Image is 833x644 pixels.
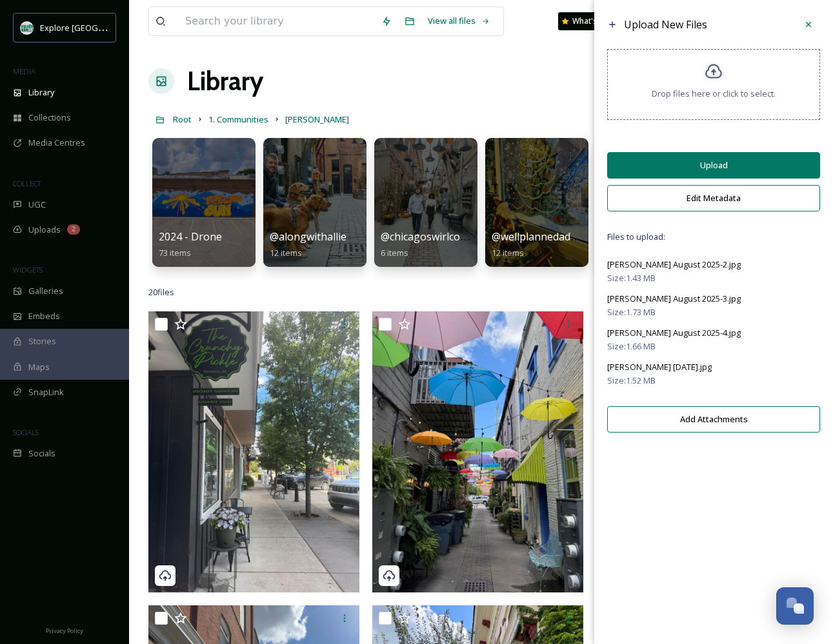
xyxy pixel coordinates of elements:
span: [PERSON_NAME] August 2025-4.jpg [607,327,741,338]
img: Howell August 2025-14.jpg [148,311,359,592]
span: UGC [28,199,46,211]
a: View all files [421,8,497,34]
span: Root [173,113,192,125]
a: Root [173,112,192,127]
button: Upload [607,152,820,179]
span: Size: 1.73 MB [607,306,656,318]
span: Size: 1.66 MB [607,340,656,353]
a: @wellplannedadventures12 items [492,231,614,259]
span: 1. Communities [208,113,268,125]
span: 6 items [381,247,408,259]
span: Galleries [28,285,63,297]
span: Privacy Policy [46,627,83,635]
a: @alongwithallie12 items [270,231,346,259]
span: [PERSON_NAME] August 2025-2.jpg [607,259,741,270]
span: Library [28,86,54,99]
span: Collections [28,112,71,124]
span: Files to upload: [607,231,820,243]
span: [PERSON_NAME] August 2025-3.jpg [607,293,741,304]
span: 12 items [270,247,302,259]
button: Open Chat [776,587,814,625]
a: [PERSON_NAME] [285,112,349,127]
span: [PERSON_NAME] [DATE].jpg [607,361,712,373]
a: What's New [558,12,623,30]
span: @wellplannedadventures [492,229,614,244]
span: 73 items [159,247,191,259]
span: SnapLink [28,386,64,398]
span: Size: 1.43 MB [607,272,656,284]
span: 20 file s [148,286,174,298]
span: Explore [GEOGRAPHIC_DATA][PERSON_NAME] [40,21,217,34]
span: WIDGETS [13,265,43,275]
a: Privacy Policy [46,622,83,638]
img: 67e7af72-b6c8-455a-acf8-98e6fe1b68aa.avif [21,21,34,34]
span: Socials [28,447,55,460]
a: @chicagoswirlcouple6 items [381,231,481,259]
span: Maps [28,361,50,373]
a: Library [187,62,263,101]
span: Uploads [28,224,61,236]
span: @alongwithallie [270,229,346,244]
span: MEDIA [13,66,35,76]
span: Embeds [28,310,60,322]
img: Howell August 2025.jpg [372,311,583,592]
input: Search your library [179,7,375,35]
span: SOCIALS [13,427,39,437]
a: 2024 - Drone73 items [159,231,222,259]
span: Drop files here or click to select. [652,88,776,100]
span: Stories [28,335,56,347]
span: [PERSON_NAME] [285,113,349,125]
button: Add Attachments [607,406,820,433]
span: 2024 - Drone [159,229,222,244]
button: Edit Metadata [607,185,820,211]
span: @chicagoswirlcouple [381,229,481,244]
span: 12 items [492,247,524,259]
a: 1. Communities [208,112,268,127]
span: Media Centres [28,137,85,149]
span: Upload New Files [624,17,707,32]
span: Size: 1.52 MB [607,375,656,387]
span: COLLECT [13,179,41,188]
div: 2 [67,224,80,235]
